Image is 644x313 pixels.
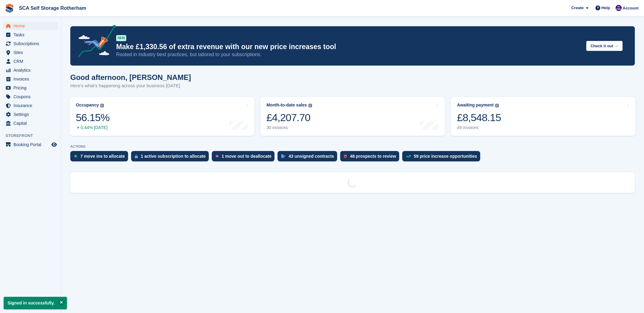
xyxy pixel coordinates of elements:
a: Preview store [50,141,58,148]
a: menu [3,39,58,48]
span: Capital [13,119,50,128]
div: 0.44% [DATE] [76,125,109,130]
span: Subscriptions [13,39,50,48]
span: Insurance [13,101,50,110]
img: price_increase_opportunities-93ffe204e8149a01c8c9dc8f82e8f89637d9d84a8eef4429ea346261dce0b2c0.svg [406,155,411,158]
img: stora-icon-8386f47178a22dfd0bd8f6a31ec36ba5ce8667c1dd55bd0f319d3a0aa187defe.svg [5,4,14,13]
a: menu [3,140,58,149]
a: menu [3,101,58,110]
div: Awaiting payment [457,103,494,108]
span: Tasks [13,31,50,39]
img: price-adjustments-announcement-icon-8257ccfd72463d97f412b2fc003d46551f7dbcb40ab6d574587a9cd5c0d94... [73,25,116,59]
img: active_subscription_to_allocate_icon-d502201f5373d7db506a760aba3b589e785aa758c864c3986d89f69b8ff3... [135,154,138,158]
div: £4,207.70 [267,111,312,124]
div: 59 price increase opportunities [414,154,477,159]
p: ACTIONS [70,145,635,149]
p: Signed in successfully. [4,297,67,309]
a: Month-to-date sales £4,207.70 30 invoices [260,97,445,136]
div: 1 move out to deallocate [222,154,271,159]
a: 48 prospects to review [340,151,402,164]
a: 7 move ins to allocate [70,151,131,164]
span: Pricing [13,84,50,92]
img: move_outs_to_deallocate_icon-f764333ba52eb49d3ac5e1228854f67142a1ed5810a6f6cc68b1a99e826820c5.svg [215,154,219,158]
div: 43 unsigned contracts [289,154,334,159]
button: Check it out → [586,41,623,51]
div: 48 prospects to review [350,154,396,159]
a: menu [3,84,58,92]
div: Occupancy [76,103,99,108]
a: menu [3,119,58,128]
p: Rooted in industry best practices, but tailored to your subscriptions. [116,51,581,58]
span: Booking Portal [13,140,50,149]
a: menu [3,110,58,119]
img: move_ins_to_allocate_icon-fdf77a2bb77ea45bf5b3d319d69a93e2d87916cf1d5bf7949dd705db3b84f3ca.svg [74,154,77,158]
a: 1 active subscription to allocate [131,151,212,164]
a: 59 price increase opportunities [402,151,483,164]
a: Occupancy 56.15% 0.44% [DATE] [70,97,254,136]
a: 43 unsigned contracts [278,151,340,164]
span: CRM [13,57,50,66]
a: 1 move out to deallocate [212,151,278,164]
span: Settings [13,110,50,119]
p: Here's what's happening across your business [DATE] [70,82,191,89]
h1: Good afternoon, [PERSON_NAME] [70,73,191,81]
div: 7 move ins to allocate [80,154,125,159]
a: menu [3,22,58,30]
p: Make £1,330.56 of extra revenue with our new price increases tool [116,42,581,51]
img: icon-info-grey-7440780725fd019a000dd9b08b2336e03edf1995a4989e88bcd33f0948082b44.svg [308,104,312,107]
a: SCA Self Storage Rotherham [17,3,89,13]
div: £8,548.15 [457,111,501,124]
span: Analytics [13,66,50,74]
span: Storefront [6,133,61,139]
div: 1 active subscription to allocate [141,154,206,159]
div: NEW [116,35,126,41]
a: menu [3,66,58,74]
span: Help [602,5,610,11]
div: Month-to-date sales [267,103,307,108]
span: Create [571,5,583,11]
span: Invoices [13,75,50,83]
div: 49 invoices [457,125,501,130]
img: Kelly Neesham [616,5,622,11]
a: menu [3,31,58,39]
a: menu [3,57,58,66]
a: Awaiting payment £8,548.15 49 invoices [451,97,635,136]
img: contract_signature_icon-13c848040528278c33f63329250d36e43548de30e8caae1d1a13099fd9432cc5.svg [281,154,285,158]
span: Account [623,5,638,11]
img: prospect-51fa495bee0391a8d652442698ab0144808aea92771e9ea1ae160a38d050c398.svg [344,154,347,158]
a: menu [3,75,58,83]
img: icon-info-grey-7440780725fd019a000dd9b08b2336e03edf1995a4989e88bcd33f0948082b44.svg [100,104,104,107]
span: Sites [13,48,50,57]
div: 56.15% [76,111,109,124]
a: menu [3,48,58,57]
span: Coupons [13,92,50,101]
img: icon-info-grey-7440780725fd019a000dd9b08b2336e03edf1995a4989e88bcd33f0948082b44.svg [495,104,499,107]
a: menu [3,92,58,101]
span: Home [13,22,50,30]
div: 30 invoices [267,125,312,130]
